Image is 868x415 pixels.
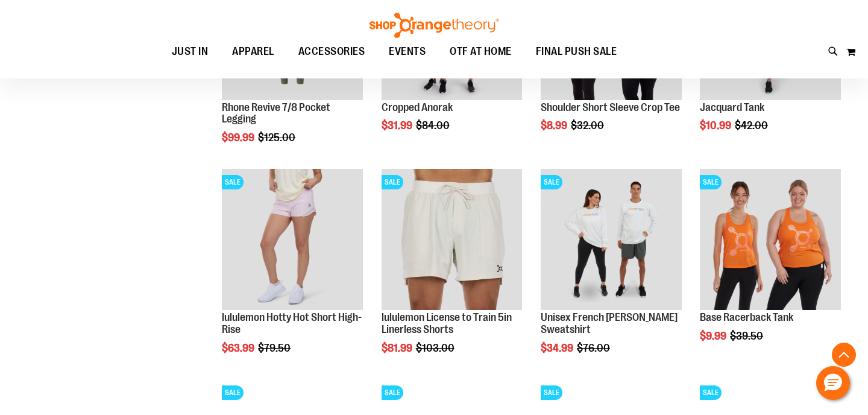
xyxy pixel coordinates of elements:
span: $32.00 [571,119,606,131]
span: SALE [700,385,722,400]
a: ACCESSORIES [286,38,377,66]
span: $81.99 [382,342,414,354]
img: Product image for Base Racerback Tank [700,169,841,310]
a: Shoulder Short Sleeve Crop Tee [541,101,680,113]
span: ACCESSORIES [298,38,365,65]
span: $34.99 [541,342,575,354]
span: SALE [541,385,562,400]
span: $8.99 [541,119,569,131]
span: $10.99 [700,119,733,131]
div: product [376,163,529,384]
span: $125.00 [258,131,297,144]
button: Hello, have a question? Let’s chat. [816,366,850,400]
div: product [535,163,688,384]
span: FINAL PUSH SALE [536,38,617,65]
img: Shop Orangetheory [368,13,500,38]
a: Product image for Base Racerback TankSALE [700,169,841,312]
span: SALE [382,175,403,189]
a: Unisex French [PERSON_NAME] Sweatshirt [541,311,678,335]
span: $63.99 [222,342,256,354]
a: Rhone Revive 7/8 Pocket Legging [222,101,330,125]
span: $42.00 [735,119,770,131]
span: JUST IN [172,38,209,65]
span: EVENTS [389,38,426,65]
a: lululemon License to Train 5in Linerless ShortsSALE [382,169,523,312]
a: Cropped Anorak [382,101,453,113]
img: lululemon License to Train 5in Linerless Shorts [382,169,523,310]
a: APPAREL [220,38,286,66]
a: lululemon Hotty Hot Short High-RiseSALE [222,169,363,312]
span: OTF AT HOME [450,38,512,65]
div: product [216,163,369,384]
a: EVENTS [377,38,438,66]
a: Jacquard Tank [700,101,764,113]
a: JUST IN [160,38,221,66]
button: Back To Top [832,343,856,367]
a: lululemon Hotty Hot Short High-Rise [222,311,362,335]
span: $79.50 [258,342,292,354]
a: OTF AT HOME [438,38,524,66]
span: SALE [541,175,562,189]
a: Unisex French Terry Crewneck Sweatshirt primary imageSALE [541,169,682,312]
span: $84.00 [416,119,451,131]
span: $99.99 [222,131,256,144]
span: APPAREL [232,38,274,65]
span: SALE [382,385,403,400]
a: Base Racerback Tank [700,311,793,323]
img: lululemon Hotty Hot Short High-Rise [222,169,363,310]
span: SALE [222,175,244,189]
a: lululemon License to Train 5in Linerless Shorts [382,311,512,335]
span: $39.50 [730,330,765,342]
img: Unisex French Terry Crewneck Sweatshirt primary image [541,169,682,310]
span: $9.99 [700,330,728,342]
div: product [694,163,847,373]
span: SALE [700,175,722,189]
span: SALE [222,385,244,400]
span: $103.00 [416,342,456,354]
span: $31.99 [382,119,414,131]
span: $76.00 [577,342,612,354]
a: FINAL PUSH SALE [524,38,629,65]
